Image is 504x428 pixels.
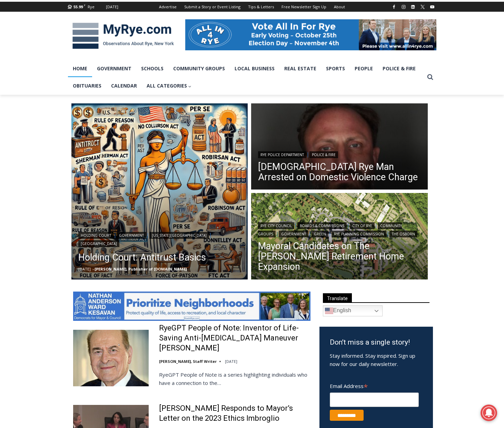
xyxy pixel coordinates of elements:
a: YouTube [428,3,436,11]
img: (PHOTO: Rye PD arrested Michael P. O’Connell, age 42 of Rye, NY, on a domestic violence charge on... [251,103,428,192]
a: The Osborn [389,231,417,237]
a: About [330,2,349,12]
div: Rye [88,4,95,10]
img: RyeGPT People of Note: Inventor of Life-Saving Anti-Choking Maneuver Dr. Henry Heimlich [73,330,149,386]
img: en [325,307,333,315]
img: MyRye.com [68,18,178,54]
div: | [258,150,421,158]
img: (PHOTO: Illustrative plan of The Osborn's proposed site plan from the July 10, 2025 planning comm... [251,193,428,281]
img: All in for Rye [185,19,436,50]
time: [DATE] [225,359,237,364]
a: [US_STATE][GEOGRAPHIC_DATA] [149,232,209,239]
a: Community Groups [168,60,230,77]
a: Instagram [399,3,408,11]
div: "[PERSON_NAME] and I covered the [DATE] Parade, which was a really eye opening experience as I ha... [174,0,326,67]
a: People [350,60,378,77]
span: – [92,266,95,272]
a: Advertise [155,2,180,12]
a: Police & Fire [309,151,338,158]
a: X [418,3,427,11]
nav: Primary Navigation [68,60,424,95]
a: Government [92,60,136,77]
a: Read More Holding Court: Antitrust Basics [71,103,248,280]
a: Rye Planning Commission [332,231,386,237]
nav: Secondary Navigation [155,2,349,12]
label: Email Address [330,379,419,391]
a: RyeGPT People of Note: Inventor of Life-Saving Anti-[MEDICAL_DATA] Maneuver [PERSON_NAME] [159,323,310,353]
a: Tips & Letters [244,2,278,12]
a: Sports [321,60,350,77]
div: | | | [78,231,241,247]
a: Facebook [390,3,398,11]
button: View Search Form [424,71,436,83]
a: Rye City Council [258,222,294,229]
a: Government [279,231,308,237]
h3: Don’t miss a single story! [330,337,423,348]
a: City of Rye [350,222,375,229]
button: Child menu of All Categories [142,77,197,94]
a: Schools [136,60,168,77]
a: Home [68,60,92,77]
div: [DATE] [106,4,118,10]
a: Obituaries [68,77,106,94]
a: Holding Court [78,232,113,239]
a: [PERSON_NAME], Staff Writer [159,359,217,364]
a: [GEOGRAPHIC_DATA] [78,240,119,247]
time: [DATE] [78,266,91,272]
a: Linkedin [409,3,417,11]
a: Rye Police Department [258,151,306,158]
a: Police & Fire [378,60,421,77]
a: Holding Court: Antitrust Basics [78,251,241,264]
p: Stay informed. Stay inspired. Sign up now for our daily newsletter. [330,351,423,368]
a: Real Estate [279,60,321,77]
span: F [84,3,86,7]
a: Read More 42 Year Old Rye Man Arrested on Domestic Violence Charge [251,103,428,192]
a: Mayoral Candidates on The [PERSON_NAME] Retirement Home Expansion [258,241,421,272]
img: Holding Court Anti Trust Basics Illustration DALLE 2025-10-14 [71,103,248,280]
a: Submit a Story or Event Listing [180,2,244,12]
span: Translate [323,293,352,303]
a: Boards & Commissions [297,222,347,229]
a: Green [312,231,328,237]
span: Intern @ [DOMAIN_NAME] [180,69,320,84]
a: Intern @ [DOMAIN_NAME] [166,67,334,86]
a: [DEMOGRAPHIC_DATA] Rye Man Arrested on Domestic Violence Charge [258,162,421,182]
p: RyeGPT People of Note is a series highlighting individuals who have a connection to the… [159,370,310,387]
a: Calendar [106,77,142,94]
a: English [323,305,383,316]
div: | | | | | | | [258,221,421,237]
a: Government [117,232,146,239]
a: Local Business [230,60,279,77]
a: [PERSON_NAME] Responds to Mayor’s Letter on the 2023 Ethics Imbroglio [159,404,310,423]
a: [PERSON_NAME], Publisher of [DOMAIN_NAME] [95,266,187,272]
a: Free Newsletter Sign Up [278,2,330,12]
a: Read More Mayoral Candidates on The Osborn Retirement Home Expansion [251,193,428,281]
span: 55.99 [73,4,83,9]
